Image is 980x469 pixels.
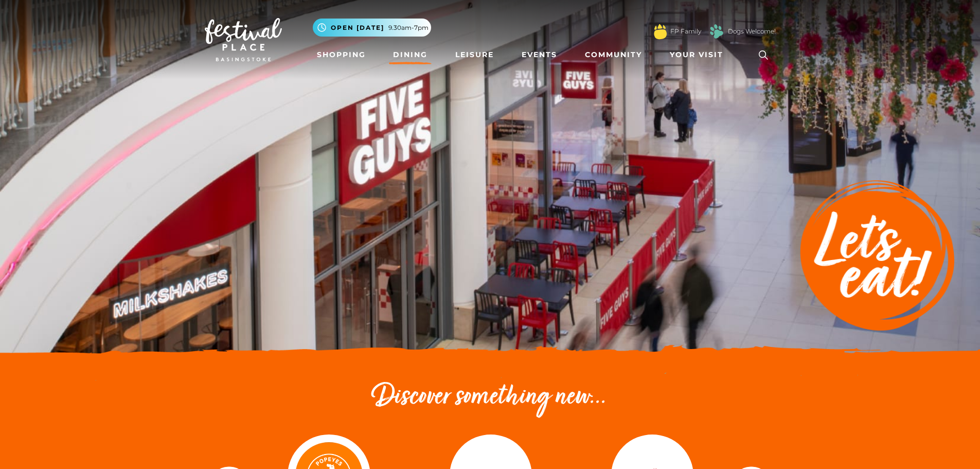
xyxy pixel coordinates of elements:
a: Leisure [451,45,498,64]
a: Your Visit [666,45,733,64]
span: Open [DATE] [331,23,384,32]
a: Shopping [313,45,370,64]
h2: Discover something new... [205,381,776,414]
a: Community [581,45,646,64]
a: Events [518,45,561,64]
a: Dining [389,45,432,64]
a: Dogs Welcome! [728,27,776,36]
span: 9.30am-7pm [388,23,429,32]
a: FP Family [670,27,701,36]
button: Open [DATE] 9.30am-7pm [313,19,431,37]
img: Festival Place Logo [205,18,282,61]
span: Your Visit [670,49,723,60]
